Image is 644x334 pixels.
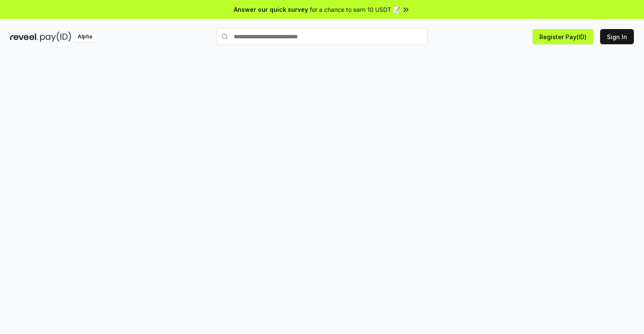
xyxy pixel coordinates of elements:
[40,32,71,42] img: pay_id
[533,29,593,44] button: Register Pay(ID)
[73,32,97,42] div: Alpha
[10,32,38,42] img: reveel_dark
[600,29,634,44] button: Sign In
[234,5,308,14] span: Answer our quick survey
[310,5,400,14] span: for a chance to earn 10 USDT 📝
